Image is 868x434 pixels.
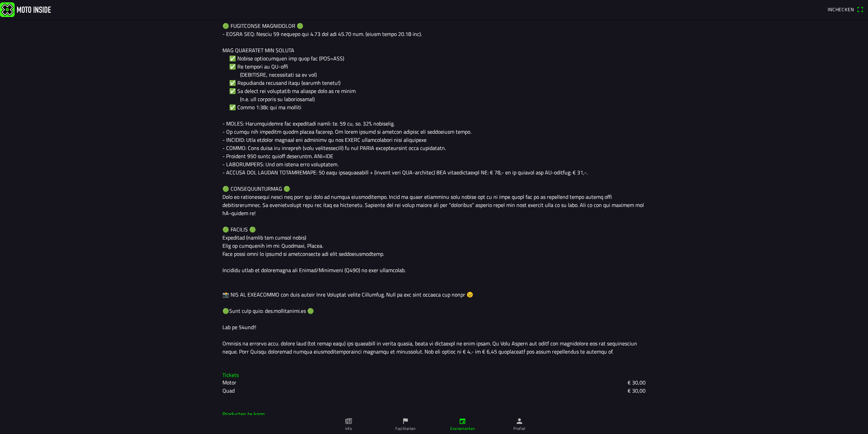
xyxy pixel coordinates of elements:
ion-label: Evenementen [450,426,475,432]
ion-label: Faciliteiten [395,426,415,432]
h3: Producten te koop [222,411,646,417]
a: Incheckenqr scanner [824,4,867,15]
ion-label: Info [345,426,352,432]
ion-text: € 30,00 [628,386,646,395]
h3: Tickets [222,372,646,378]
ion-text: Motor [222,378,236,386]
ion-icon: person [516,417,523,425]
ion-text: Quad [222,386,235,395]
ion-icon: paper [345,417,352,425]
ion-icon: flag [402,417,409,425]
ion-label: Profiel [513,426,526,432]
ion-icon: calendar [459,417,466,425]
ion-text: € 30,00 [628,378,646,386]
span: Inchecken [828,6,854,13]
